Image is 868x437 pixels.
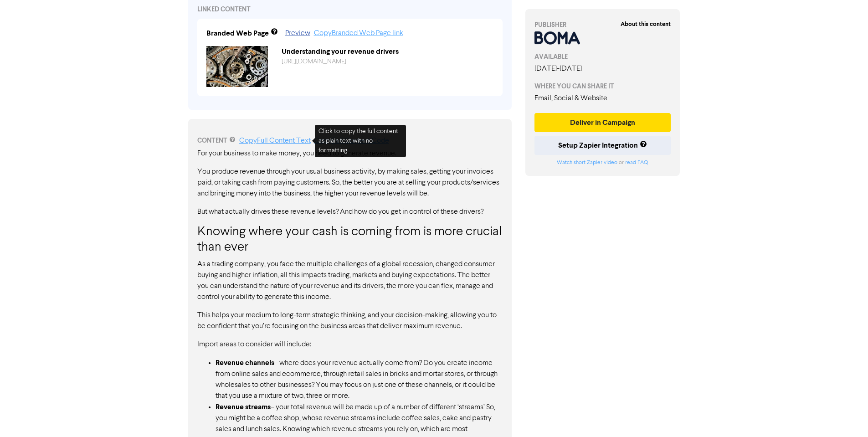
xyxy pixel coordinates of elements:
[534,63,671,74] div: [DATE] - [DATE]
[534,52,671,62] div: AVAILABLE
[282,58,346,65] a: [URL][DOMAIN_NAME]
[621,21,671,28] strong: About this content
[216,357,503,401] li: – where does your revenue actually come from? Do you create income from online sales and ecommerc...
[197,148,503,159] p: For your business to make money, you need to generate revenue.
[197,135,503,146] div: CONTENT
[197,259,503,303] p: As a trading company, you face the multiple challenges of a global recession, changed consumer bu...
[275,57,500,67] div: https://public2.bomamarketing.com/cp/7GZUp3ZcGx9o697L81gWUY?sa=klxqfyFv
[197,225,503,255] h3: Knowing where your cash is coming from is more crucial than ever
[315,125,406,157] div: Click to copy the full content as plain text with no formatting.
[285,30,310,37] a: Preview
[197,339,503,350] p: Import areas to consider will include:
[206,28,269,39] div: Branded Web Page
[314,30,403,37] a: Copy Branded Web Page link
[534,20,671,30] div: PUBLISHER
[754,339,868,437] iframe: Chat Widget
[534,82,671,91] div: WHERE YOU CAN SHARE IT
[557,160,617,165] a: Watch short Zapier video
[534,93,671,104] div: Email, Social & Website
[625,160,648,165] a: read FAQ
[197,166,503,199] p: You produce revenue through your usual business activity, by making sales, getting your invoices ...
[197,310,503,332] p: This helps your medium to long-term strategic thinking, and your decision-making, allowing you to...
[275,46,500,57] div: Understanding your revenue drivers
[534,136,671,155] button: Setup Zapier Integration
[197,5,503,14] div: LINKED CONTENT
[534,113,671,132] button: Deliver in Campaign
[216,402,271,411] strong: Revenue streams
[534,159,671,167] div: or
[197,206,503,217] p: But what actually drives these revenue levels? And how do you get in control of these drivers?
[239,137,311,144] a: Copy Full Content Text
[216,358,274,367] strong: Revenue channels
